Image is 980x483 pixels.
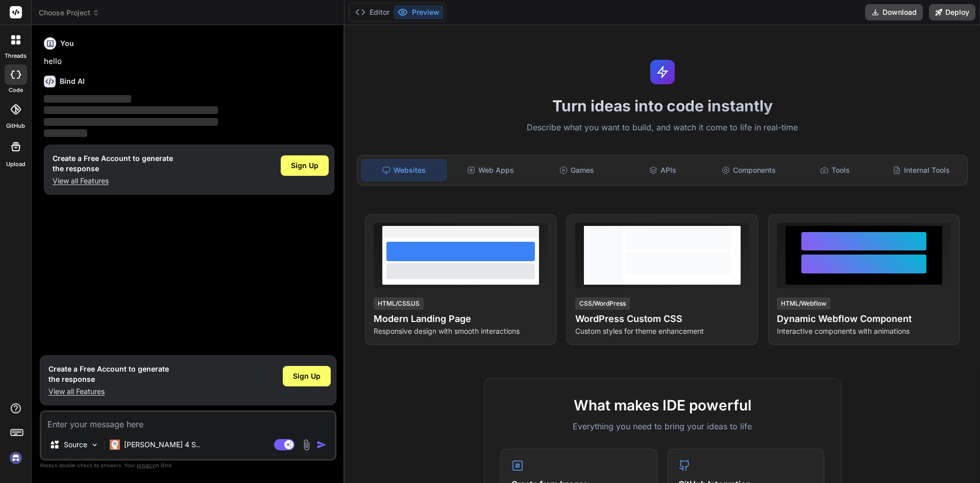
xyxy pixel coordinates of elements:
[351,5,394,19] button: Editor
[110,440,120,450] img: Claude 4 Sonnet
[9,86,23,95] label: code
[501,420,824,432] p: Everything you need to bring your ideas to life
[449,159,533,181] div: Web Apps
[929,4,975,20] button: Deploy
[44,95,131,103] span: ‌
[374,297,424,310] div: HTML/CSS/JS
[394,5,444,19] button: Preview
[351,97,974,115] h1: Turn ideas into code instantly
[575,297,630,310] div: CSS/WordPress
[879,159,963,181] div: Internal Tools
[137,462,155,468] span: privacy
[291,160,318,171] span: Sign Up
[39,8,100,18] span: Choose Project
[621,159,705,181] div: APIs
[90,441,99,449] img: Pick Models
[7,449,24,467] img: signin
[44,118,218,126] span: ‌
[777,297,830,310] div: HTML/Webflow
[60,76,85,86] h6: Bind AI
[777,312,951,326] h4: Dynamic Webflow Component
[865,4,923,20] button: Download
[316,440,327,450] img: icon
[374,326,548,336] p: Responsive design with smooth interactions
[793,159,877,181] div: Tools
[124,440,200,450] p: [PERSON_NAME] 4 S..
[53,153,173,174] h1: Create a Free Account to generate the response
[707,159,791,181] div: Components
[293,371,321,381] span: Sign Up
[48,364,169,384] h1: Create a Free Account to generate the response
[301,439,312,451] img: attachment
[60,38,74,49] h6: You
[53,176,173,186] p: View all Features
[575,312,749,326] h4: WordPress Custom CSS
[535,159,619,181] div: Games
[44,106,218,114] span: ‌
[64,440,87,450] p: Source
[575,326,749,336] p: Custom styles for theme enhancement
[374,312,548,326] h4: Modern Landing Page
[361,159,447,181] div: Websites
[44,56,334,67] p: hello
[44,129,87,137] span: ‌
[5,52,27,60] label: threads
[48,386,169,397] p: View all Features
[501,395,824,416] h2: What makes IDE powerful
[777,326,951,336] p: Interactive components with animations
[6,122,25,130] label: GitHub
[6,160,26,169] label: Upload
[351,121,974,134] p: Describe what you want to build, and watch it come to life in real-time
[40,461,336,470] p: Always double-check its answers. Your in Bind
